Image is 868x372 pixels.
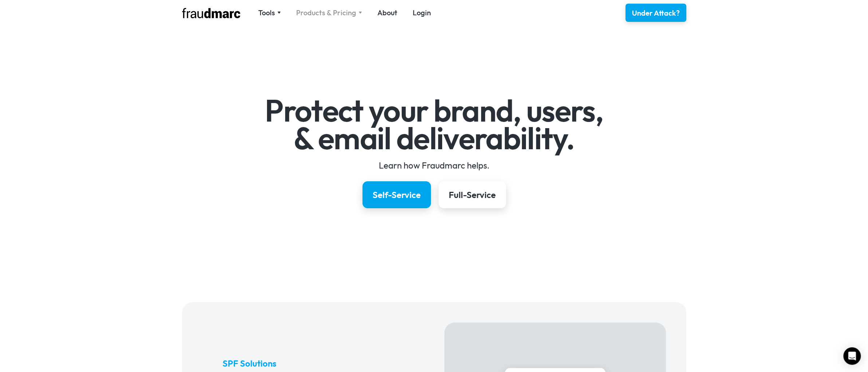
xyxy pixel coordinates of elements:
[377,8,397,18] a: About
[223,357,404,369] h5: SPF Solutions
[296,8,356,18] div: Products & Pricing
[258,8,275,18] div: Tools
[223,159,645,171] div: Learn how Fraudmarc helps.
[223,97,645,152] h1: Protect your brand, users, & email deliverability.
[258,8,281,18] div: Tools
[632,8,680,18] div: Under Attack?
[439,181,506,208] a: Full-Service
[449,189,496,201] div: Full-Service
[413,8,431,18] a: Login
[843,347,861,365] div: Open Intercom Messenger
[373,189,421,201] div: Self-Service
[625,4,686,22] a: Under Attack?
[296,8,362,18] div: Products & Pricing
[362,181,431,208] a: Self-Service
